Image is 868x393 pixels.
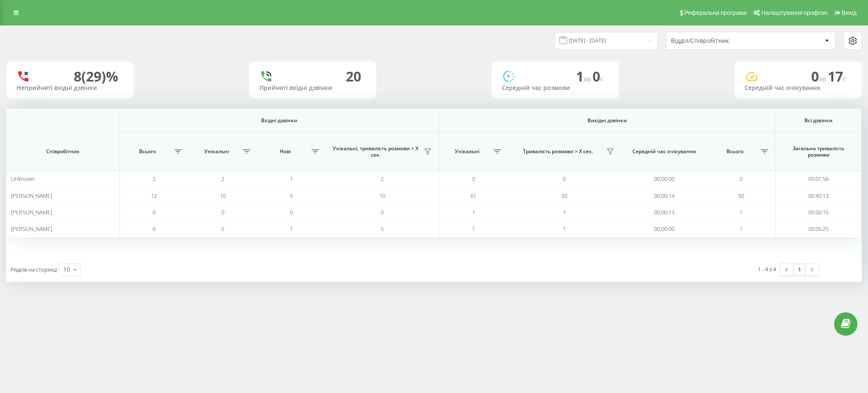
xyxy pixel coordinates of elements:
[738,192,744,199] span: 92
[290,208,293,216] span: 0
[381,175,384,182] span: 2
[839,345,860,365] iframe: Intercom live chat
[379,192,385,199] span: 10
[842,9,857,16] span: Вихід
[512,148,604,155] span: Тривалість розмови > Х сек.
[576,67,593,85] span: 1
[346,68,361,84] div: 20
[740,225,743,233] span: 1
[221,225,224,233] span: 5
[761,9,827,16] span: Налаштування профілю
[290,175,293,182] span: 1
[776,221,862,237] td: 00:05:25
[74,68,118,84] div: 8 (29)%
[740,175,743,182] span: 0
[381,225,384,233] span: 5
[784,117,853,124] span: Всі дзвінки
[684,9,747,16] span: Реферальна програма
[819,74,828,84] span: хв
[600,74,604,84] span: c
[443,148,491,155] span: Унікальні
[629,148,699,155] span: Середній час очікування
[460,117,755,124] span: Вихідні дзвінки
[621,187,707,204] td: 00:00:14
[784,145,853,158] span: Загальна тривалість розмови
[621,204,707,221] td: 00:00:13
[262,148,309,155] span: Нові
[671,37,772,45] div: Відділ/Співробітник
[843,74,846,84] span: c
[153,175,156,182] span: 2
[621,221,707,237] td: 00:00:00
[776,171,862,187] td: 00:01:56
[776,204,862,221] td: 00:00:15
[153,208,156,216] span: 0
[502,84,609,92] div: Середній час розмови
[221,175,224,182] span: 2
[290,192,293,199] span: 5
[745,84,851,92] div: Середній час очікування
[124,148,171,155] span: Всього
[593,67,604,85] span: 0
[381,208,384,216] span: 0
[758,265,776,273] div: 1 - 4 з 4
[330,145,421,158] span: Унікальні, тривалість розмови > Х сек.
[11,208,52,216] span: [PERSON_NAME]
[259,84,366,92] div: Прийняті вхідні дзвінки
[584,74,593,84] span: хв
[563,225,566,233] span: 1
[11,192,52,199] span: [PERSON_NAME]
[193,148,240,155] span: Унікальні
[740,208,743,216] span: 1
[221,208,224,216] span: 0
[562,192,568,199] span: 92
[153,225,156,233] span: 6
[563,208,566,216] span: 1
[290,225,293,233] span: 1
[470,192,476,199] span: 61
[793,264,806,275] a: 1
[472,175,475,182] span: 0
[563,175,566,182] span: 0
[63,265,70,274] div: 10
[621,171,707,187] td: 00:00:00
[472,208,475,216] span: 1
[16,148,110,155] span: Співробітник
[220,192,226,199] span: 10
[11,266,57,273] span: Рядків на сторінці
[11,175,35,182] span: Unknown
[828,67,846,85] span: 17
[11,225,52,233] span: [PERSON_NAME]
[472,225,475,233] span: 1
[17,84,123,92] div: Неприйняті вхідні дзвінки
[139,117,419,124] span: Вхідні дзвінки
[151,192,157,199] span: 12
[776,187,862,204] td: 00:40:13
[811,67,828,85] span: 0
[711,148,758,155] span: Всього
